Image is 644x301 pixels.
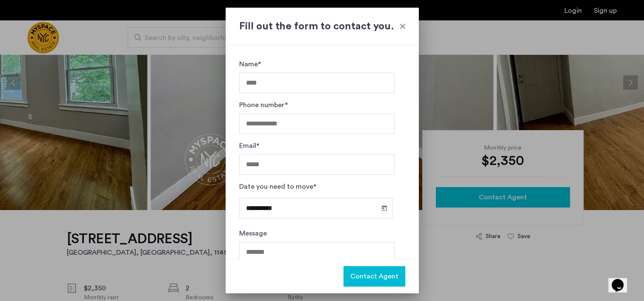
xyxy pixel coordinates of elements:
iframe: chat widget [608,267,635,292]
span: Contact Agent [350,271,398,281]
label: Email* [239,141,259,151]
button: Open calendar [379,203,389,213]
label: Phone number* [239,100,288,110]
label: Date you need to move* [239,182,316,192]
h2: Fill out the form to contact you. [239,19,405,34]
button: button [343,266,405,287]
label: Message [239,228,267,239]
label: Name* [239,59,261,69]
